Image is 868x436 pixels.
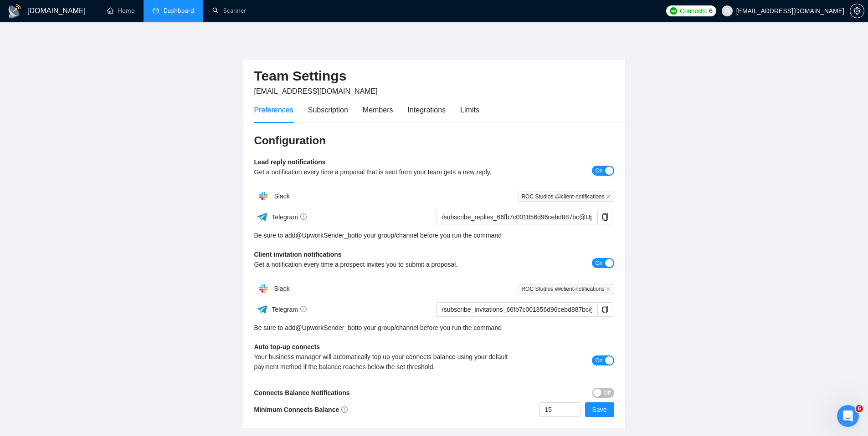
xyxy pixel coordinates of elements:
div: Subscription [308,104,348,116]
span: close [606,287,611,291]
span: Connects: [680,6,707,16]
span: user [724,8,730,14]
span: setting [850,7,864,15]
button: copy [598,210,612,224]
span: Telegram [272,213,307,221]
a: dashboardDashboard [153,7,194,15]
span: ROC Studios ##client-notifications [518,284,614,294]
b: Auto top-up connects [254,343,320,350]
a: searchScanner [212,7,246,15]
span: 6 [709,6,713,16]
span: info-circle [300,213,307,220]
a: setting [850,7,864,15]
h2: Team Settings [254,67,614,86]
span: On [595,166,602,176]
img: hpQkSZIkSZIkSZIkSZIkSZIkSZIkSZIkSZIkSZIkSZIkSZIkSZIkSZIkSZIkSZIkSZIkSZIkSZIkSZIkSZIkSZIkSZIkSZIkS... [254,187,272,205]
a: @UpworkSender_bot [296,230,357,240]
div: Limits [460,104,479,116]
span: On [595,258,602,268]
div: Your business manager will automatically top up your connects balance using your default payment ... [254,352,524,372]
img: ww3wtPAAAAAElFTkSuQmCC [257,211,268,223]
div: Be sure to add to your group/channel before you run the command [254,230,614,240]
button: Save [585,402,614,417]
div: Get a notification every time a proposal that is sent from your team gets a new reply. [254,167,524,177]
button: setting [850,4,864,18]
span: On [595,355,602,365]
img: upwork-logo.png [670,7,677,15]
div: Be sure to add to your group/channel before you run the command [254,323,614,333]
b: Connects Balance Notifications [254,389,350,396]
a: homeHome [107,7,134,15]
img: ww3wtPAAAAAElFTkSuQmCC [257,304,268,315]
span: info-circle [300,306,307,312]
span: Save [592,405,607,415]
span: Off [604,388,611,398]
img: hpQkSZIkSZIkSZIkSZIkSZIkSZIkSZIkSZIkSZIkSZIkSZIkSZIkSZIkSZIkSZIkSZIkSZIkSZIkSZIkSZIkSZIkSZIkSZIkS... [254,279,272,298]
h3: Configuration [254,133,614,148]
div: Members [363,104,393,116]
span: ROC Studios ##client-notifications [518,192,614,202]
b: Minimum Connects Balance [254,406,348,413]
b: Lead reply notifications [254,158,326,166]
a: @UpworkSender_bot [296,323,357,333]
div: Preferences [254,104,293,116]
span: close [606,194,611,199]
div: Integrations [408,104,446,116]
span: Slack [274,285,289,292]
b: Client invitation notifications [254,251,342,258]
span: Telegram [272,306,307,313]
button: copy [598,302,612,317]
span: [EMAIL_ADDRESS][DOMAIN_NAME] [254,87,378,95]
span: info-circle [341,406,348,413]
img: logo [7,4,22,19]
iframe: Intercom live chat [837,405,859,427]
div: Get a notification every time a prospect invites you to submit a proposal. [254,259,524,269]
span: Slack [274,193,289,200]
span: copy [598,306,612,313]
span: copy [598,213,612,221]
span: 6 [856,405,863,412]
